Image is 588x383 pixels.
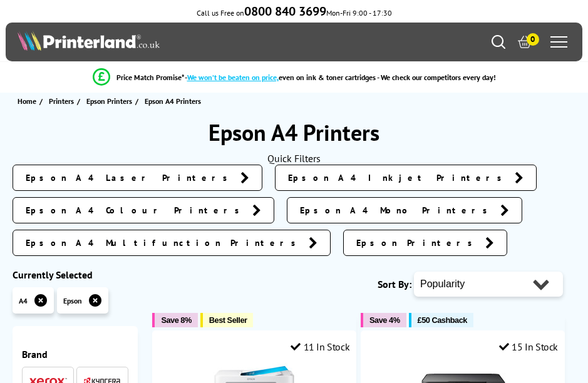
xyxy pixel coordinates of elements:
span: Epson A4 Mono Printers [300,204,494,217]
div: 11 In Stock [291,340,349,353]
span: Epson A4 Inkjet Printers [288,171,508,184]
button: Save 4% [361,313,406,327]
span: We won’t be beaten on price, [187,73,279,82]
span: Epson A4 Laser Printers [26,171,234,184]
button: £50 Cashback [409,313,473,327]
button: Best Seller [200,313,254,327]
a: Home [18,94,39,108]
li: modal_Promise [6,66,582,88]
span: Printers [49,94,74,108]
a: Epson A4 Colour Printers [13,197,274,223]
div: Brand [22,348,128,360]
span: Epson [63,296,82,305]
a: Printerland Logo [18,31,294,53]
span: Epson Printers [356,237,479,249]
span: Best Seller [209,315,247,325]
div: Quick Filters [13,152,575,165]
a: Epson A4 Laser Printers [13,165,262,191]
a: Epson Printers [86,94,135,108]
b: 0800 840 3699 [244,3,326,19]
a: 0800 840 3699 [244,8,326,18]
span: Epson A4 Printers [145,96,201,106]
a: Epson A4 Inkjet Printers [275,165,537,191]
span: Save 8% [161,315,191,325]
span: A4 [19,296,28,305]
a: Epson A4 Multifunction Printers [13,230,331,256]
div: 15 In Stock [499,340,558,353]
img: Printerland Logo [18,31,160,51]
span: Sort By: [378,278,411,290]
span: 0 [527,33,539,46]
span: Epson A4 Multifunction Printers [26,237,302,249]
a: Epson Printers [343,230,507,256]
div: - even on ink & toner cartridges - We check our competitors every day! [185,73,496,82]
a: Printers [49,94,77,108]
h1: Epson A4 Printers [13,118,575,147]
button: Save 8% [152,313,197,327]
a: Epson A4 Mono Printers [287,197,522,223]
a: Search [492,35,505,49]
a: 0 [518,35,532,49]
span: Epson A4 Colour Printers [26,204,246,217]
span: £50 Cashback [418,315,467,325]
span: Price Match Promise* [116,73,185,82]
span: Save 4% [369,315,400,325]
div: Currently Selected [13,268,138,281]
span: Epson Printers [86,94,132,108]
